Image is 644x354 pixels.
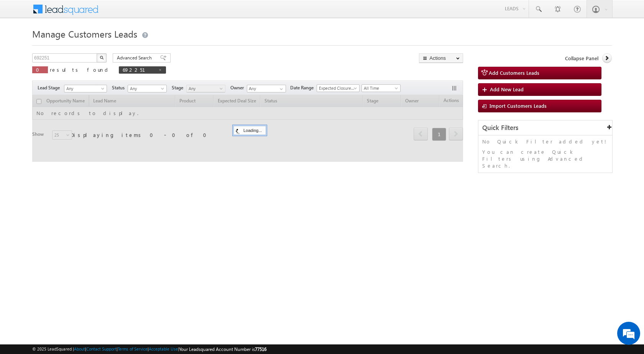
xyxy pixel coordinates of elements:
[38,84,63,91] span: Lead Stage
[186,85,225,92] a: Any
[247,85,286,92] input: Type to Search
[36,66,44,73] span: 0
[362,85,398,92] span: All Time
[123,66,154,73] span: 692251
[172,84,186,91] span: Stage
[32,28,137,40] span: Manage Customers Leads
[290,84,317,91] span: Date Range
[276,85,285,93] a: Show All Items
[187,85,223,92] span: Any
[478,120,612,135] div: Quick Filters
[32,346,266,353] span: © 2025 LeadSquared | | | | |
[64,85,104,92] span: Any
[482,138,608,145] p: No Quick Filter added yet!
[490,102,547,109] span: Import Customers Leads
[230,84,247,91] span: Owner
[86,346,117,351] a: Contact Support
[317,84,360,92] a: Expected Closure Date
[565,55,598,62] span: Collapse Panel
[490,86,524,92] span: Add New Lead
[128,85,164,92] span: Any
[361,84,401,92] a: All Time
[419,53,463,63] button: Actions
[489,69,539,76] span: Add Customers Leads
[482,148,608,169] p: You can create Quick Filters using Advanced Search.
[100,56,103,59] img: Search
[50,66,111,73] span: results found
[255,346,266,352] span: 77516
[128,85,167,92] a: Any
[118,346,148,351] a: Terms of Service
[112,84,128,91] span: Status
[74,346,85,351] a: About
[317,85,357,92] span: Expected Closure Date
[64,85,107,92] a: Any
[117,54,154,61] span: Advanced Search
[179,346,266,352] span: Your Leadsquared Account Number is
[233,126,266,135] div: Loading...
[149,346,178,351] a: Acceptable Use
